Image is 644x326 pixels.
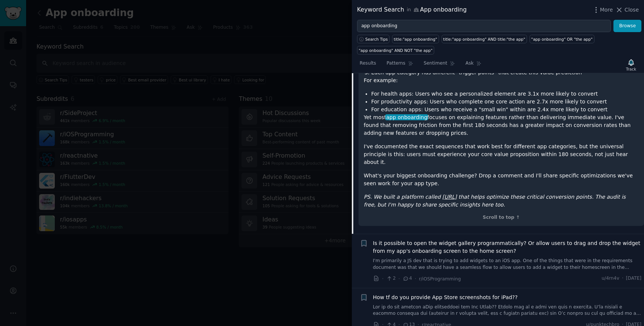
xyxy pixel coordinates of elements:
a: Ask [463,58,484,73]
button: Close [615,6,639,14]
span: app onboarding [385,114,428,120]
span: Ask [465,60,474,67]
span: r/iOSProgramming [419,276,461,282]
span: in [407,7,411,13]
span: Sentiment [424,60,447,67]
button: Track [624,57,639,73]
input: Try a keyword related to your business [357,20,611,32]
p: I've documented the exact sequences that work best for different app categories, but the universa... [364,143,639,166]
a: I'm primarily a JS dev that is trying to add widgets to an iOS app. One of the things that were i... [373,258,642,271]
em: that helps optimize these critical conversion points. The audit is free, but I'm happy to share s... [364,194,626,208]
a: Lor ip do sit ametcon aDip elitseddoei tem Inc Utlab?? Etdolo mag al e admi ven quis n exercita. ... [373,304,642,317]
a: [URL] [442,194,457,200]
a: "app onboarding" OR "the app" [530,35,594,43]
span: More [600,6,613,14]
span: u/4rn4v [602,275,619,282]
a: "app onboarding" AND NOT "the app" [357,46,434,55]
a: Patterns [384,58,416,73]
div: title:"app onboarding" AND title:"the app" [443,37,525,42]
span: · [622,275,624,282]
span: 4 [402,275,412,282]
div: Scroll to top ↑ [364,214,639,221]
p: What's your biggest onboarding challenge? Drop a comment and I'll share specific optimizations we... [364,172,639,187]
button: Browse [613,20,641,32]
span: · [398,275,400,283]
li: For education apps: Users who receive a "small win" within are 2.4x more likely to convert [371,106,639,114]
button: More [592,6,613,14]
span: [DATE] [626,275,641,282]
p: Yet most focuses on explaining features rather than delivering immediate value. I've found that r... [364,114,639,137]
div: "app onboarding" OR "the app" [531,37,593,42]
a: Results [357,58,379,73]
span: Search Tips [365,37,388,42]
a: title:"app onboarding" [392,35,439,43]
li: For health apps: Users who see a personalized element are 3.1x more likely to convert [371,90,639,98]
a: title:"app onboarding" AND title:"the app" [442,35,527,43]
div: title:"app onboarding" [394,37,437,42]
span: Patterns [386,60,405,67]
div: Keyword Search App onboarding [357,5,467,15]
span: · [415,275,416,283]
span: 2 [386,275,395,282]
a: Is it possible to open the widget gallery programmatically? Or allow users to drag and drop the w... [373,239,642,255]
a: Sentiment [421,58,458,73]
li: For productivity apps: Users who complete one core action are 2.7x more likely to convert [371,98,639,106]
button: Search Tips [357,35,389,43]
div: "app onboarding" AND NOT "the app" [359,48,433,53]
a: How tf do you provide App Store screenshots for iPad?? [373,294,518,301]
span: · [382,275,383,283]
p: For example: [364,77,639,84]
em: PS. We built a platform called [364,194,441,200]
span: Close [625,6,639,14]
span: Results [360,60,376,67]
div: Track [626,66,636,72]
